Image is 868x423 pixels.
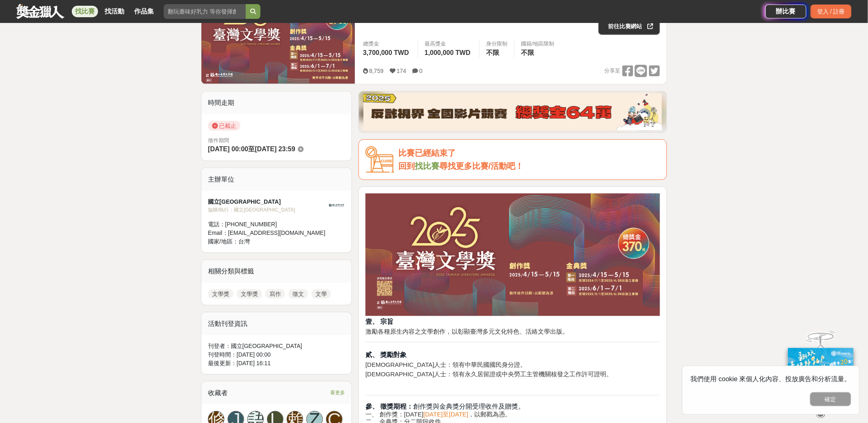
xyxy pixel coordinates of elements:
[288,289,308,299] a: 徵文
[208,137,229,143] span: 徵件期間
[208,350,345,359] div: 刊登時間： [DATE] 00:00
[208,238,238,245] span: 國家/地區：
[765,5,806,18] a: 辦比賽
[311,289,331,299] a: 文學
[521,49,534,56] span: 不限
[248,146,255,152] span: 至
[208,121,240,131] span: 已截止
[691,375,851,382] span: 我們使用 cookie 來個人化內容、投放廣告和分析流量。
[255,146,295,152] span: [DATE] 23:59
[208,206,329,214] div: 協辦/執行： 國立[GEOGRAPHIC_DATA]
[238,238,250,245] span: 台灣
[265,289,285,299] a: 寫作
[201,312,352,335] div: 活動刊登資訊
[425,49,471,56] span: 1,000,000 TWD
[363,49,409,56] span: 3,700,000 TWD
[363,40,411,48] span: 總獎金
[201,168,352,191] div: 主辦單位
[810,392,851,406] button: 確定
[397,68,406,74] span: 174
[365,403,413,410] strong: 參、 徵獎期程：
[72,6,98,17] a: 找比賽
[521,40,555,48] div: 國籍/地區限制
[365,328,660,335] h4: 激勵各種原生內容之文學創作，以彰顯臺灣多元文化特色、活絡文學出版。
[398,146,660,160] div: 比賽已經結束了
[201,91,352,114] div: 時間走期
[788,348,854,402] img: c171a689-fb2c-43c6-a33c-e56b1f4b2190.jpg
[330,388,345,397] span: 看更多
[439,161,524,171] span: 尋找更多比賽/活動吧！
[131,6,157,17] a: 作品集
[398,161,415,171] span: 回到
[415,161,439,171] a: 找比賽
[598,17,660,35] a: 前往比賽網站
[419,68,423,74] span: 0
[208,229,329,237] div: Email： [EMAIL_ADDRESS][DOMAIN_NAME]
[811,5,852,18] div: 登入 / 註冊
[164,4,246,19] input: 翻玩臺味好乳力 等你發揮創意！
[208,389,228,396] span: 收藏者
[208,289,233,299] a: 文學獎
[365,403,525,410] span: 創作獎與金典獎分開受理收件及贈獎。
[208,220,329,229] div: 電話： [PHONE_NUMBER]
[365,371,660,378] h4: [DEMOGRAPHIC_DATA]人士：領有永久居留證或中央勞工主管機關核發之工作許可證明。
[369,68,384,74] span: 8,759
[101,6,128,17] a: 找活動
[365,351,407,358] strong: 貳、 獎勵對象
[208,198,329,206] div: 國立[GEOGRAPHIC_DATA]
[201,260,352,283] div: 相關分類與標籤
[425,40,473,48] span: 最高獎金
[486,40,507,48] div: 身分限制
[365,318,393,325] strong: 壹、 宗旨
[237,289,262,299] a: 文學獎
[208,146,248,152] span: [DATE] 00:00
[363,93,662,130] img: 760c60fc-bf85-49b1-bfa1-830764fee2cd.png
[208,359,345,368] div: 最後更新： [DATE] 16:11
[365,146,394,173] img: Icon
[486,49,499,56] span: 不限
[208,342,345,350] div: 刊登者： 國立[GEOGRAPHIC_DATA]
[604,65,620,77] span: 分享至
[365,361,660,368] h4: [DEMOGRAPHIC_DATA]人士：領有中華民國國民身分證。
[365,193,660,316] img: 8584952b-a1ed-4e9e-86cd-1997496a5d59.jpg
[423,411,468,418] span: [DATE]至[DATE]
